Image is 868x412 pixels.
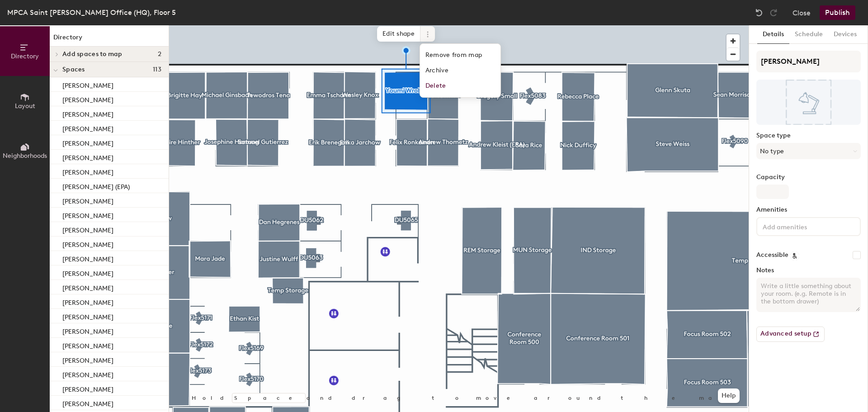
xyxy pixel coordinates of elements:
[62,123,113,133] p: [PERSON_NAME]
[62,354,113,365] p: [PERSON_NAME]
[62,79,113,90] p: [PERSON_NAME]
[757,25,789,44] button: Details
[11,52,39,60] span: Directory
[62,253,113,263] p: [PERSON_NAME]
[62,152,113,162] p: [PERSON_NAME]
[756,80,861,125] img: The space named Youmi Wrobel
[62,180,130,191] p: [PERSON_NAME] (EPA)
[756,251,788,259] label: Accessible
[755,8,764,17] img: Undo
[7,7,176,18] div: MPCA Saint [PERSON_NAME] Office (HQ), Floor 5
[756,267,861,274] label: Notes
[62,137,113,147] p: [PERSON_NAME]
[158,51,161,58] span: 2
[62,267,113,278] p: [PERSON_NAME]
[62,195,113,205] p: [PERSON_NAME]
[828,25,862,44] button: Devices
[820,5,855,20] button: Publish
[718,388,740,403] button: Help
[793,5,811,20] button: Close
[62,238,113,249] p: [PERSON_NAME]
[50,33,169,47] h1: Directory
[769,8,778,17] img: Redo
[62,51,123,58] span: Add spaces to map
[420,63,500,78] span: Archive
[62,398,113,408] p: [PERSON_NAME]
[62,311,113,321] p: [PERSON_NAME]
[153,66,161,73] span: 113
[62,296,113,307] p: [PERSON_NAME]
[3,152,47,160] span: Neighborhoods
[62,282,113,292] p: [PERSON_NAME]
[420,78,500,94] span: Delete
[62,166,113,176] p: [PERSON_NAME]
[756,143,861,159] button: No type
[756,132,861,139] label: Space type
[62,209,113,220] p: [PERSON_NAME]
[377,26,420,42] span: Edit shape
[761,221,842,232] input: Add amenities
[756,327,825,342] button: Advanced setup
[62,325,113,336] p: [PERSON_NAME]
[62,369,113,379] p: [PERSON_NAME]
[789,25,828,44] button: Schedule
[15,102,35,110] span: Layout
[420,47,500,63] span: Remove from map
[62,66,85,73] span: Spaces
[62,340,113,350] p: [PERSON_NAME]
[62,224,113,234] p: [PERSON_NAME]
[62,94,113,104] p: [PERSON_NAME]
[62,383,113,393] p: [PERSON_NAME]
[756,174,861,181] label: Capacity
[62,108,113,118] p: [PERSON_NAME]
[756,206,861,213] label: Amenities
